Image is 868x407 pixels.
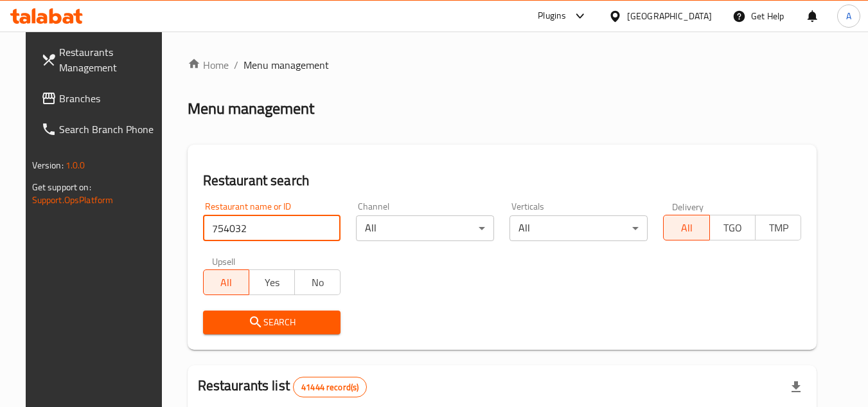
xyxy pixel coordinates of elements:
span: All [669,219,704,237]
span: 41444 record(s) [294,381,366,393]
button: All [203,269,249,295]
a: Support.OpsPlatform [32,192,114,208]
span: No [300,273,335,292]
button: No [294,269,341,295]
span: TMP [761,219,796,237]
input: Search for restaurant name or ID.. [203,215,341,241]
button: All [663,215,709,240]
h2: Restaurant search [203,171,802,190]
span: Search [213,314,331,330]
span: 1.0.0 [66,157,85,174]
div: Total records count [293,377,367,397]
span: All [209,273,244,292]
div: Export file [781,372,811,402]
a: Restaurants Management [31,37,171,83]
div: All [509,215,648,241]
span: A [846,9,851,23]
span: Restaurants Management [59,44,161,75]
button: Search [203,311,341,334]
div: All [356,215,494,241]
a: Search Branch Phone [31,114,171,145]
span: Branches [59,91,161,106]
h2: Menu management [188,98,314,119]
span: Menu management [244,57,329,73]
a: Branches [31,83,171,114]
span: Get support on: [32,179,91,195]
div: [GEOGRAPHIC_DATA] [627,9,712,23]
span: Yes [254,273,290,292]
span: Search Branch Phone [59,122,161,137]
button: Yes [249,269,295,295]
nav: breadcrumb [188,57,817,73]
span: Version: [32,157,64,174]
h2: Restaurants list [198,376,368,397]
label: Upsell [212,257,236,266]
label: Delivery [672,202,704,211]
div: Plugins [538,8,566,24]
button: TMP [755,215,801,240]
li: / [234,57,238,73]
span: TGO [715,219,750,237]
a: Home [188,57,229,73]
button: TGO [709,215,756,240]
